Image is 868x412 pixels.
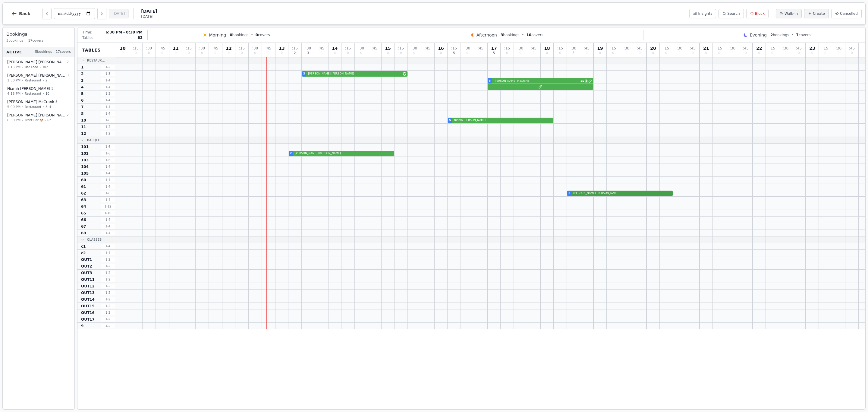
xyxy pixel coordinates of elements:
[400,52,402,55] span: 0
[771,52,773,55] span: 0
[572,191,671,195] span: [PERSON_NAME] [PERSON_NAME]
[4,111,73,125] button: [PERSON_NAME] [PERSON_NAME]26:30 PM•Front Bar 🐶•62
[294,52,296,55] span: 2
[173,46,178,50] span: 11
[226,46,231,50] span: 12
[120,46,125,50] span: 10
[698,11,712,16] span: Insights
[161,52,163,55] span: 0
[292,46,298,50] span: : 15
[719,9,744,18] button: Search
[188,52,190,55] span: 0
[81,164,89,169] span: 104
[42,105,44,109] span: •
[81,304,95,309] span: OUT15
[81,317,95,322] span: OUT17
[809,46,815,50] span: 23
[81,98,83,103] span: 6
[109,9,129,18] button: [DATE]
[571,46,576,50] span: : 30
[610,46,616,50] span: : 15
[281,52,283,55] span: 0
[345,46,351,50] span: : 15
[44,118,46,122] span: •
[56,49,71,55] span: 17 covers
[148,52,150,55] span: 0
[663,46,669,50] span: : 15
[199,46,205,50] span: : 30
[836,46,841,50] span: : 30
[438,46,444,50] span: 16
[101,125,115,129] span: 1 - 2
[101,111,115,116] span: 1 - 4
[22,118,24,122] span: •
[531,46,536,50] span: : 45
[526,33,543,37] span: covers
[101,297,115,302] span: 1 - 2
[209,32,226,38] span: Morning
[101,158,115,162] span: 1 - 6
[81,184,86,189] span: 61
[42,78,44,83] span: •
[466,52,468,55] span: 0
[101,231,115,235] span: 1 - 4
[97,8,106,19] button: Next day
[492,79,580,83] span: [PERSON_NAME] McCrank
[478,46,483,50] span: : 45
[7,78,20,83] span: 1:30 PM
[81,324,83,328] span: 9
[822,46,828,50] span: : 15
[267,52,269,55] span: 0
[639,52,640,55] span: 0
[214,52,216,55] span: 0
[82,47,101,53] span: Tables
[141,8,157,14] span: [DATE]
[358,46,364,50] span: : 30
[813,11,825,16] span: Create
[101,317,115,322] span: 1 - 2
[750,32,767,38] span: Evening
[186,46,192,50] span: : 15
[87,58,105,63] span: Restaur...
[81,171,89,176] span: 105
[7,91,20,96] span: 4:15 PM
[849,46,855,50] span: : 45
[81,78,83,83] span: 3
[25,65,38,69] span: Bar Food
[387,52,389,55] span: 0
[101,184,115,189] span: 1 - 4
[586,52,587,55] span: 0
[776,9,802,18] button: Walk-in
[87,237,102,242] span: Classes
[385,46,391,50] span: 15
[785,11,798,16] span: Walk-in
[307,52,309,55] span: 3
[7,104,20,109] span: 5:00 PM
[599,52,601,55] span: 0
[101,65,115,69] span: 1 - 2
[398,46,404,50] span: : 15
[7,60,65,65] span: [PERSON_NAME] [PERSON_NAME]
[81,131,86,136] span: 12
[7,73,65,78] span: [PERSON_NAME] [PERSON_NAME]
[55,100,58,105] span: 5
[746,9,769,18] button: Block
[758,52,760,55] span: 0
[705,52,707,55] span: 0
[811,52,813,55] span: 0
[840,11,858,16] span: Cancelled
[426,52,428,55] span: 0
[727,11,740,16] span: Search
[519,52,521,55] span: 0
[266,46,271,50] span: : 45
[677,46,682,50] span: : 30
[612,52,614,55] span: 0
[46,105,51,109] span: 3, 4
[81,204,86,209] span: 64
[372,46,377,50] span: : 45
[133,46,139,50] span: : 15
[7,65,20,70] span: 1:15 PM
[22,65,24,69] span: •
[373,52,375,55] span: 0
[25,118,43,122] span: Front Bar 🐶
